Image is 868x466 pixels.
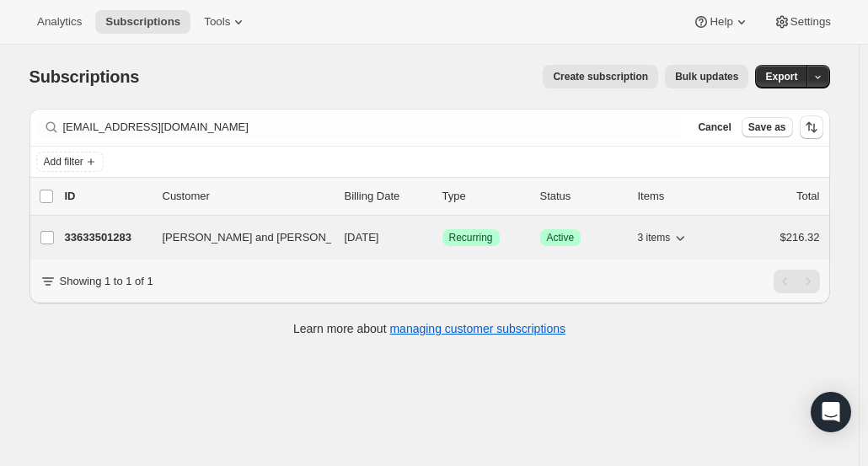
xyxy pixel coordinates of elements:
p: Status [540,188,624,205]
nav: Pagination [774,270,820,293]
button: Analytics [27,10,92,34]
span: Bulk updates [675,70,738,83]
p: Showing 1 to 1 of 1 [60,273,153,290]
button: Cancel [691,117,737,137]
span: 3 items [638,231,671,244]
span: Export [765,70,797,83]
button: Add filter [36,152,104,172]
span: Save as [748,121,786,134]
span: Create subscription [553,70,648,83]
p: Total [796,188,819,205]
div: Items [638,188,722,205]
button: Subscriptions [95,10,190,34]
p: Learn more about [293,320,565,337]
p: Billing Date [345,188,429,205]
span: Analytics [37,15,82,29]
span: Subscriptions [29,67,140,86]
button: Bulk updates [665,65,748,88]
button: Save as [742,117,793,137]
button: Help [683,10,759,34]
div: Open Intercom Messenger [811,392,851,432]
button: 3 items [638,226,689,249]
button: Settings [764,10,841,34]
span: Add filter [44,155,83,169]
div: Type [442,188,527,205]
button: Sort the results [800,115,823,139]
button: Export [755,65,807,88]
input: Filter subscribers [63,115,682,139]
p: ID [65,188,149,205]
button: [PERSON_NAME] and [PERSON_NAME] [153,224,321,251]
span: Active [547,231,575,244]
span: $216.32 [780,231,820,244]
span: [DATE] [345,231,379,244]
a: managing customer subscriptions [389,322,565,335]
span: Recurring [449,231,493,244]
button: Tools [194,10,257,34]
span: Cancel [698,121,731,134]
div: IDCustomerBilling DateTypeStatusItemsTotal [65,188,820,205]
span: Help [710,15,732,29]
button: Create subscription [543,65,658,88]
span: Subscriptions [105,15,180,29]
span: Tools [204,15,230,29]
span: [PERSON_NAME] and [PERSON_NAME] [163,229,367,246]
div: 33633501283[PERSON_NAME] and [PERSON_NAME][DATE]SuccessRecurringSuccessActive3 items$216.32 [65,226,820,249]
span: Settings [790,15,831,29]
p: 33633501283 [65,229,149,246]
p: Customer [163,188,331,205]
